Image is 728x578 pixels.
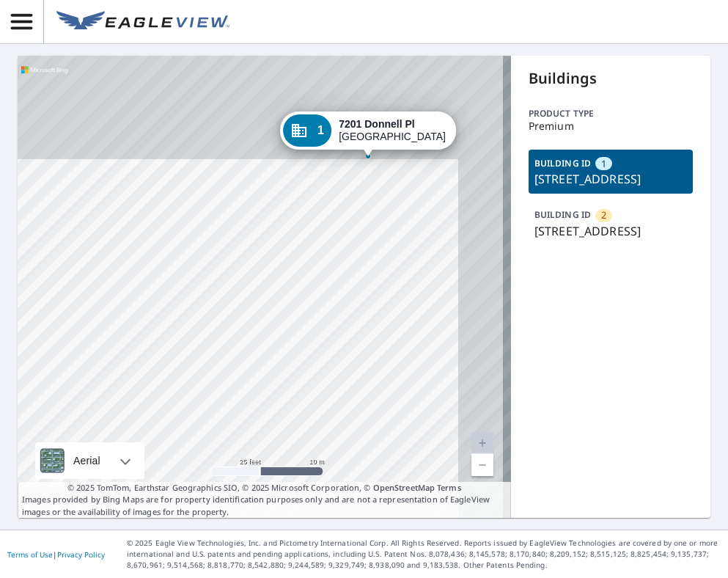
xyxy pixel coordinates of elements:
[471,454,493,476] a: Current Level 20, Zoom Out
[534,208,591,221] p: BUILDING ID
[69,442,105,479] div: Aerial
[7,550,105,559] p: |
[57,549,105,560] a: Privacy Policy
[534,170,687,188] p: [STREET_ADDRESS]
[529,120,693,132] p: Premium
[7,549,53,560] a: Terms of Use
[127,538,721,571] p: © 2025 Eagle View Technologies, Inc. and Pictometry International Corp. All Rights Reserved. Repo...
[67,482,461,494] span: © 2025 TomTom, Earthstar Geographics SIO, © 2025 Microsoft Corporation, ©
[35,442,144,479] div: Aerial
[18,482,511,519] p: Images provided by Bing Maps are for property identification purposes only and are not a represen...
[534,157,591,169] p: BUILDING ID
[373,482,435,493] a: OpenStreetMap
[471,432,493,454] a: Current Level 20, Zoom In Disabled
[601,157,606,171] span: 1
[56,11,229,33] img: EV Logo
[339,118,414,130] strong: 7201 Donnell Pl
[437,482,461,493] a: Terms
[280,111,456,157] div: Dropped pin, building 1, Commercial property, 7201 Donnell Pl District Heights, MD 20747
[317,125,324,136] span: 1
[339,118,446,143] div: [GEOGRAPHIC_DATA]
[601,208,606,222] span: 2
[529,67,693,89] p: Buildings
[534,222,687,240] p: [STREET_ADDRESS]
[529,107,693,120] p: Product type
